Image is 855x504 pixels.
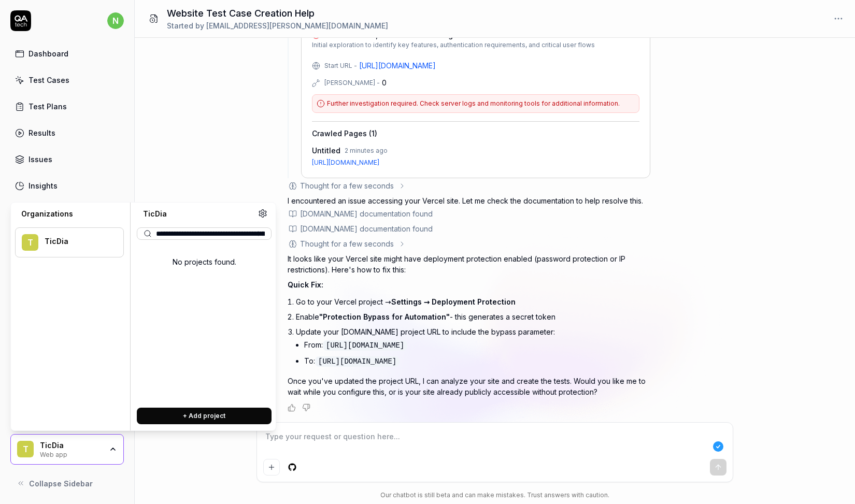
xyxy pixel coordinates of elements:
[319,312,450,321] span: "Protection Bypass for Automation"
[288,376,650,397] p: Once you've updated the project URL, I can analyze your site and create the tests. Would you like...
[28,101,67,112] div: Test Plans
[137,408,272,424] button: + Add project
[256,491,733,500] div: Our chatbot is still beta and can make mistakes. Trust answers with caution.
[288,280,323,289] span: Quick Fix:
[45,237,110,246] div: TicDia
[304,337,650,353] li: From:
[167,20,388,31] div: Started by
[323,340,407,351] code: [URL][DOMAIN_NAME]
[40,441,102,450] div: TicDia
[300,238,394,249] div: Thought for a few seconds
[391,297,516,306] span: Settings → Deployment Protection
[137,244,272,280] div: No projects found.
[28,48,68,59] div: Dashboard
[10,149,124,169] a: Issues
[296,324,650,371] li: Update your [DOMAIN_NAME] project URL to include the bypass parameter:
[206,21,388,30] span: [EMAIL_ADDRESS][PERSON_NAME][DOMAIN_NAME]
[302,404,310,412] button: Negative feedback
[10,473,124,494] button: Collapse Sidebar
[296,294,650,309] li: Go to your Vercel project →
[312,128,377,139] h4: Crawled Pages ( 1 )
[107,12,124,29] span: n
[304,353,650,369] li: To:
[258,209,267,221] a: Organization settings
[137,209,258,219] div: TicDia
[10,176,124,196] a: Insights
[107,10,124,31] button: n
[10,434,124,465] button: TTicDiaWeb app
[300,208,433,219] div: [DOMAIN_NAME] documentation found
[300,180,394,191] div: Thought for a few seconds
[40,450,102,458] div: Web app
[312,158,639,167] a: [URL][DOMAIN_NAME]
[15,227,124,257] button: TTicDia
[324,61,357,70] div: Start URL -
[10,44,124,64] a: Dashboard
[327,99,620,108] span: Further investigation required. Check server logs and monitoring tools for additional information.
[28,180,58,191] div: Insights
[22,234,38,251] span: T
[10,123,124,143] a: Results
[28,127,55,138] div: Results
[288,404,296,412] button: Positive feedback
[296,309,650,324] li: Enable - this generates a secret token
[345,146,388,155] span: 2 minutes ago
[167,6,388,20] h1: Website Test Case Creation Help
[312,145,340,156] span: Untitled
[315,356,400,367] code: [URL][DOMAIN_NAME]
[300,223,433,234] div: [DOMAIN_NAME] documentation found
[324,78,380,88] div: [PERSON_NAME] -
[28,154,52,165] div: Issues
[10,70,124,90] a: Test Cases
[15,209,124,219] div: Organizations
[137,244,272,399] div: Suggestions
[288,253,650,275] p: It looks like your Vercel site might have deployment protection enabled (password protection or I...
[28,75,69,85] div: Test Cases
[17,441,34,457] span: T
[382,77,387,88] div: 0
[29,478,93,489] span: Collapse Sidebar
[288,195,650,206] p: I encountered an issue accessing your Vercel site. Let me check the documentation to help resolve...
[312,40,595,50] span: Initial exploration to identify key features, authentication requirements, and critical user flows
[10,96,124,117] a: Test Plans
[359,60,436,71] a: [URL][DOMAIN_NAME]
[263,459,280,476] button: Add attachment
